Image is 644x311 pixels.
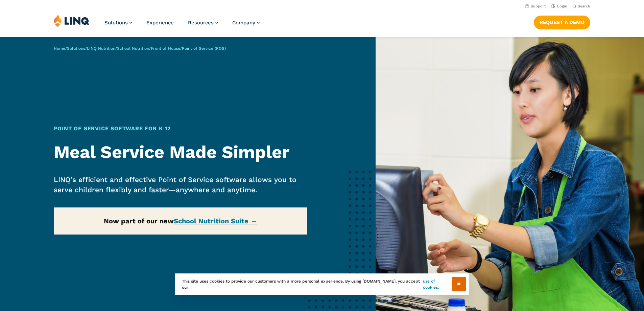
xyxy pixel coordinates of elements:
span: / / / / / [54,46,226,51]
a: Request a Demo [534,16,590,29]
p: LINQ’s efficient and effective Point of Service software allows you to serve children flexibly an... [54,175,308,195]
div: This site uses cookies to provide our customers with a more personal experience. By using [DOMAIN... [175,273,469,295]
a: LINQ Nutrition [87,46,115,51]
nav: Button Navigation [534,14,590,29]
a: Solutions [104,20,132,26]
a: School Nutrition Suite → [174,217,257,225]
a: Support [525,4,546,8]
a: use of cookies. [423,278,452,290]
strong: Now part of our new [104,217,257,225]
h1: Point of Service Software for K‑12 [54,125,308,133]
nav: Primary Navigation [104,14,260,37]
a: Login [551,4,567,8]
img: LINQ | K‑12 Software [54,14,90,27]
a: Solutions [67,46,85,51]
span: Point of Service (POS) [182,46,226,51]
span: Search [578,4,590,8]
button: Open Search Bar [573,4,590,9]
a: Home [54,46,65,51]
a: Resources [188,20,218,26]
a: Company [232,20,260,26]
span: Solutions [104,20,128,26]
a: Experience [146,20,174,26]
span: Resources [188,20,214,26]
a: Front of House [151,46,180,51]
a: School Nutrition [117,46,149,51]
span: Company [232,20,255,26]
strong: Meal Service Made Simpler [54,142,289,162]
